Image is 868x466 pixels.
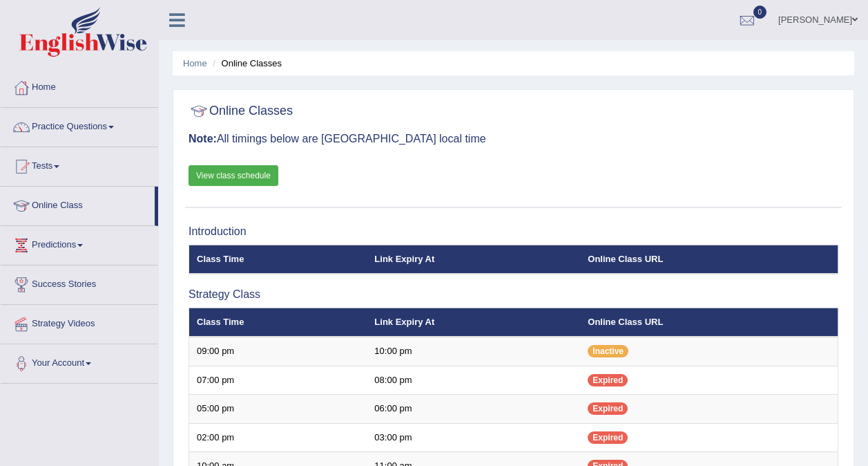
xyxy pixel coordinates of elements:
[580,245,838,274] th: Online Class URL
[588,402,628,415] span: Expired
[189,133,217,145] b: Note:
[367,308,580,337] th: Link Expiry At
[588,431,628,444] span: Expired
[183,58,207,68] a: Home
[189,337,367,366] td: 09:00 pm
[189,225,838,238] h3: Introduction
[367,395,580,424] td: 06:00 pm
[189,165,278,186] a: View class schedule
[189,288,838,301] h3: Strategy Class
[189,423,367,452] td: 02:00 pm
[189,133,838,145] h3: All timings below are [GEOGRAPHIC_DATA] local time
[1,187,155,221] a: Online Class
[580,308,838,337] th: Online Class URL
[1,147,158,182] a: Tests
[1,226,158,261] a: Predictions
[189,101,293,122] h2: Online Classes
[588,345,628,357] span: Inactive
[1,305,158,339] a: Strategy Videos
[189,308,367,337] th: Class Time
[189,395,367,424] td: 05:00 pm
[367,423,580,452] td: 03:00 pm
[367,366,580,395] td: 08:00 pm
[189,245,367,274] th: Class Time
[189,366,367,395] td: 07:00 pm
[588,374,628,386] span: Expired
[1,265,158,300] a: Success Stories
[753,6,767,19] span: 0
[367,337,580,366] td: 10:00 pm
[367,245,580,274] th: Link Expiry At
[209,57,282,70] li: Online Classes
[1,344,158,379] a: Your Account
[1,68,158,103] a: Home
[1,108,158,142] a: Practice Questions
